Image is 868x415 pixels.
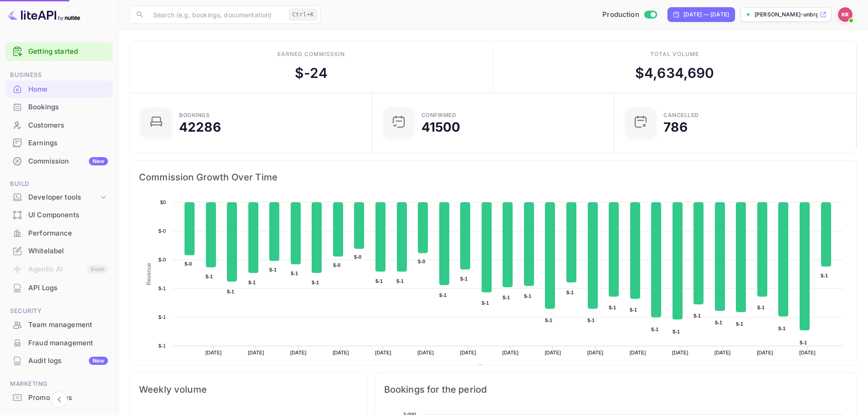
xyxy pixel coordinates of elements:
[28,320,108,330] div: Team management
[333,350,349,355] text: [DATE]
[5,225,113,241] a: Performance
[5,81,113,97] a: Home
[277,50,345,58] div: Earned commission
[28,120,108,131] div: Customers
[799,350,816,355] text: [DATE]
[439,292,447,298] text: $-1
[503,350,519,355] text: [DATE]
[693,313,701,318] text: $-1
[312,280,319,285] text: $-1
[5,42,113,61] div: Getting started
[28,210,108,220] div: UI Components
[5,316,113,334] div: Team management
[5,153,113,169] a: CommissionNew
[609,305,616,310] text: $-1
[683,10,729,19] div: [DATE] — [DATE]
[755,10,818,19] p: [PERSON_NAME]-unbrg.[PERSON_NAME]...
[5,279,113,296] a: API Logs
[757,350,773,355] text: [DATE]
[205,350,222,355] text: [DATE]
[5,334,113,351] a: Fraud management
[28,192,99,203] div: Developer tools
[28,356,108,366] div: Audit logs
[248,350,264,355] text: [DATE]
[602,10,639,20] span: Production
[838,7,853,22] img: Kobus Roux
[418,259,425,264] text: $-0
[375,350,391,355] text: [DATE]
[160,200,166,205] text: $0
[179,121,221,133] div: 42286
[290,350,307,355] text: [DATE]
[89,357,108,365] div: New
[524,293,531,299] text: $-1
[28,338,108,348] div: Fraud management
[28,138,108,149] div: Earnings
[269,267,277,272] text: $-1
[227,289,234,294] text: $-1
[566,290,574,295] text: $-1
[630,350,646,355] text: [DATE]
[28,84,108,95] div: Home
[28,246,108,256] div: Whitelabel
[139,382,358,397] span: Weekly volume
[482,300,489,306] text: $-1
[5,190,113,205] div: Developer tools
[248,280,256,285] text: $-1
[587,350,604,355] text: [DATE]
[545,350,561,355] text: [DATE]
[5,306,113,316] span: Security
[5,117,113,134] div: Customers
[5,206,113,223] a: UI Components
[7,7,80,22] img: LiteAPI logo
[179,113,210,118] div: Bookings
[5,379,113,389] span: Marketing
[28,283,108,293] div: API Logs
[159,286,166,291] text: $-1
[736,321,743,327] text: $-1
[295,63,328,83] div: $ -24
[672,350,688,355] text: [DATE]
[5,242,113,259] a: Whitelabel
[5,134,113,151] a: Earnings
[715,320,722,325] text: $-1
[650,50,699,58] div: Total volume
[205,274,213,279] text: $-1
[5,389,113,406] a: Promo codes
[714,350,731,355] text: [DATE]
[5,225,113,242] div: Performance
[651,327,658,332] text: $-1
[821,273,828,278] text: $-1
[291,271,298,276] text: $-1
[5,98,113,116] div: Bookings
[545,318,552,323] text: $-1
[5,352,113,369] a: Audit logsNew
[28,228,108,239] div: Performance
[417,350,434,355] text: [DATE]
[5,179,113,189] span: Build
[5,117,113,133] a: Customers
[5,70,113,80] span: Business
[460,276,467,282] text: $-1
[503,295,510,300] text: $-1
[159,228,166,234] text: $-0
[421,113,457,118] div: Confirmed
[185,261,192,266] text: $-0
[5,81,113,98] div: Home
[5,316,113,333] a: Team management
[5,206,113,224] div: UI Components
[635,63,714,83] div: $ 4,634,690
[5,242,113,260] div: Whitelabel
[5,279,113,297] div: API Logs
[333,262,340,268] text: $-0
[159,257,166,262] text: $-0
[28,156,108,167] div: Commission
[757,305,765,310] text: $-1
[354,254,361,260] text: $-0
[486,364,509,371] text: Revenue
[800,340,807,345] text: $-1
[375,278,383,284] text: $-1
[587,318,595,323] text: $-1
[5,352,113,370] div: Audit logsNew
[28,46,108,57] a: Getting started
